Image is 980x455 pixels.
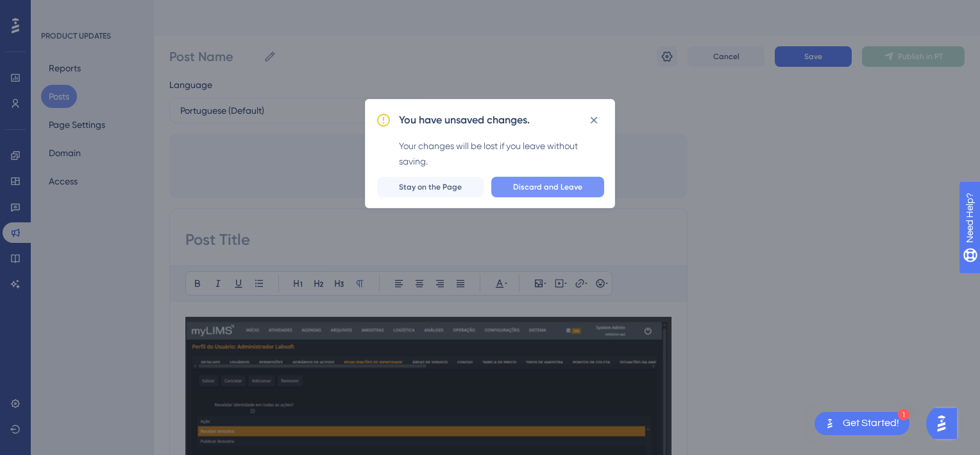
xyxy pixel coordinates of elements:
[399,112,530,128] h2: You have unsaved changes.
[399,182,462,192] span: Stay on the Page
[822,416,838,431] img: launcher-image-alternative-text
[815,412,909,435] div: Open Get Started! checklist, remaining modules: 1
[30,3,80,19] span: Need Help?
[898,409,909,420] div: 1
[926,404,965,443] iframe: UserGuiding AI Assistant Launcher
[843,416,899,431] div: Get Started!
[399,138,604,169] div: Your changes will be lost if you leave without saving.
[513,182,582,192] span: Discard and Leave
